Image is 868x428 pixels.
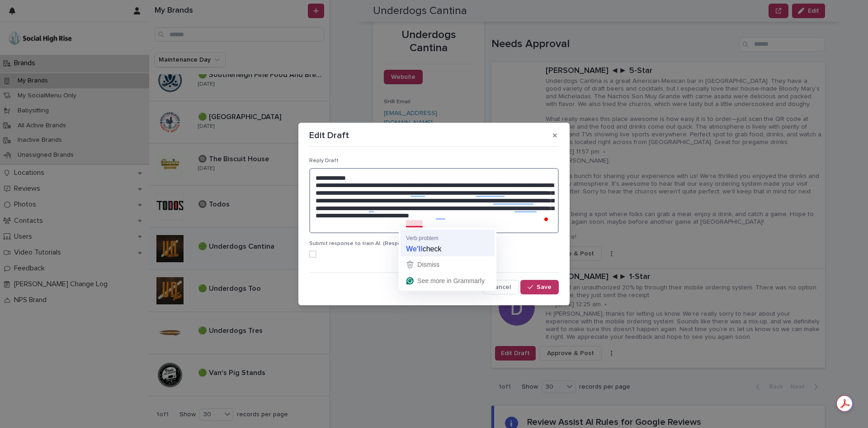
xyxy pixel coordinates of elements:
span: Save [537,284,552,290]
button: Cancel [483,280,519,294]
span: Reply Draft [309,158,339,164]
span: Cancel [491,284,511,290]
p: Edit Draft [309,130,349,141]
span: Submit response to train AI. (Response must follow all rules.) [309,241,467,246]
textarea: To enrich screen reader interactions, please activate Accessibility in Grammarly extension settings [309,168,559,233]
button: Save [520,280,559,294]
